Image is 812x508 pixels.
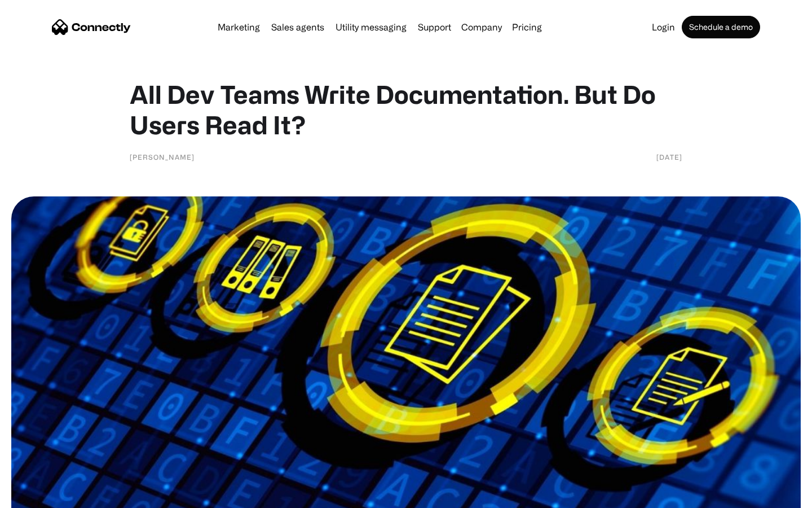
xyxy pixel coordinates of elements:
[507,23,546,32] a: Pricing
[461,19,502,35] div: Company
[656,151,682,163] div: [DATE]
[130,79,682,140] h1: All Dev Teams Write Documentation. But Do Users Read It?
[23,488,68,504] ul: Language list
[130,151,195,163] div: [PERSON_NAME]
[267,23,329,32] a: Sales agents
[331,23,411,32] a: Utility messaging
[413,23,456,32] a: Support
[213,23,264,32] a: Marketing
[11,488,68,504] aside: Language selected: English
[682,16,760,38] a: Schedule a demo
[647,23,679,32] a: Login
